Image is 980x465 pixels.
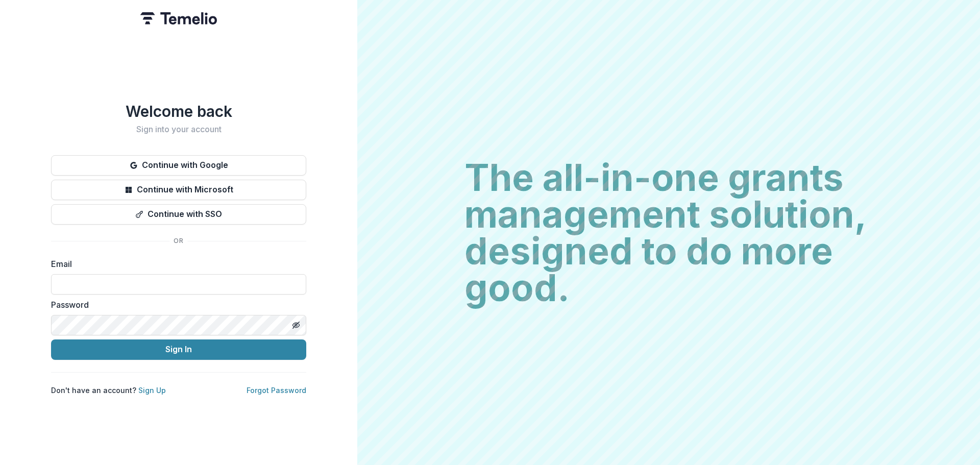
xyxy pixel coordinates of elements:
h2: Sign into your account [51,125,306,134]
label: Email [51,258,300,270]
p: Don't have an account? [51,385,166,396]
button: Continue with Google [51,155,306,176]
a: Sign Up [138,386,166,395]
button: Sign In [51,339,306,360]
img: Temelio [140,12,217,25]
button: Continue with SSO [51,204,306,225]
h1: Welcome back [51,102,306,120]
button: Continue with Microsoft [51,180,306,200]
label: Password [51,299,300,311]
button: Toggle password visibility [288,317,304,333]
a: Forgot Password [247,386,306,395]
